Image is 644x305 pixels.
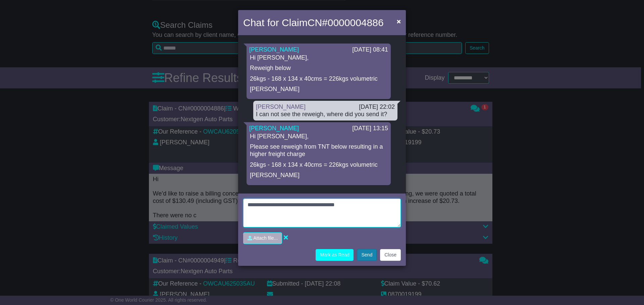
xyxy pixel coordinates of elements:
[256,111,395,118] div: I can not see the reweigh, where did you send it?
[357,249,377,261] button: Send
[250,75,387,83] p: 26kgs - 168 x 134 x 40cms = 226kgs volumetric
[256,103,306,110] a: [PERSON_NAME]
[380,249,401,261] button: Close
[249,125,299,132] a: [PERSON_NAME]
[250,143,387,158] p: Please see reweigh from TNT below resulting in a higher freight charge
[250,172,387,179] p: [PERSON_NAME]
[352,46,388,54] div: [DATE] 08:41
[250,161,387,169] p: 26kgs - 168 x 134 x 40cms = 226kgs volumetric
[250,54,387,62] p: Hi [PERSON_NAME],
[397,17,401,25] span: ×
[393,14,404,28] button: Close
[250,86,387,93] p: [PERSON_NAME]
[328,17,384,28] span: 0000004886
[249,46,299,53] a: [PERSON_NAME]
[352,125,388,132] div: [DATE] 13:15
[250,65,387,72] p: Reweigh below
[316,249,354,261] button: Mark as Read
[243,15,384,30] h4: Chat for Claim
[308,17,384,28] span: CN#
[359,103,395,111] div: [DATE] 22:02
[250,133,387,140] p: Hi [PERSON_NAME],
